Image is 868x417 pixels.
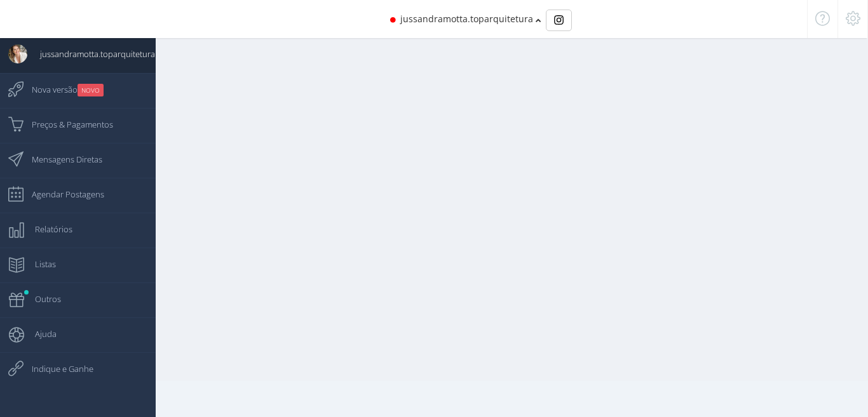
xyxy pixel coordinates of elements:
span: Indique e Ganhe [19,353,93,385]
small: NOVO [78,84,104,96]
img: User Image [8,44,27,63]
span: Preços & Pagamentos [19,109,113,140]
span: Listas [22,248,56,280]
span: Relatórios [22,213,72,245]
span: Nova versão [19,74,104,105]
span: Agendar Postagens [19,178,104,210]
span: jussandramotta.toparquitetura [400,13,533,25]
span: Mensagens Diretas [19,143,102,175]
span: Ajuda [22,318,57,350]
div: Basic example [546,10,572,31]
img: Instagram_simple_icon.svg [554,15,564,25]
span: Outros [22,283,61,315]
span: jussandramotta.toparquitetura [27,38,155,70]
